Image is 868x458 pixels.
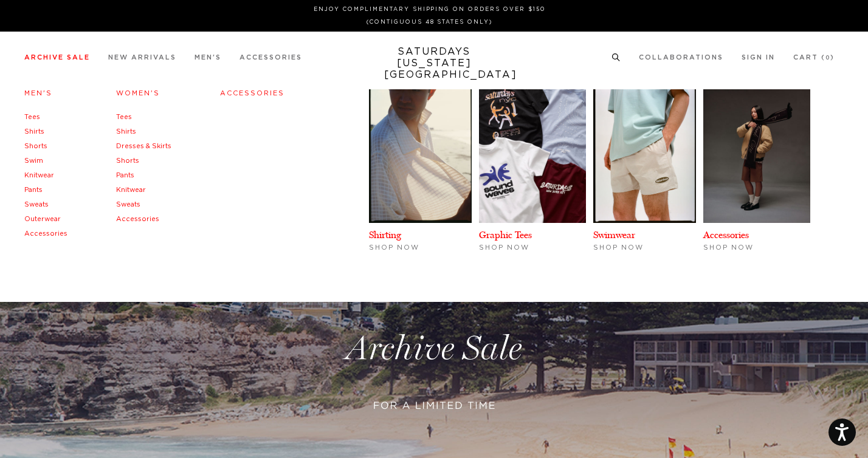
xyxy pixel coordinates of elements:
a: Swimwear [593,229,635,241]
a: Women's [116,90,160,97]
a: SATURDAYS[US_STATE][GEOGRAPHIC_DATA] [384,46,484,81]
a: Shirting [369,229,401,241]
p: (Contiguous 48 States Only) [29,18,830,27]
small: 0 [825,55,830,61]
a: Shirts [24,128,44,135]
a: Shorts [116,157,139,164]
a: Accessories [24,230,67,237]
a: Accessories [703,229,749,241]
a: Men's [195,54,221,61]
p: Enjoy Complimentary Shipping on Orders Over $150 [29,5,830,14]
a: Outerwear [24,216,61,222]
a: Collaborations [639,54,723,61]
a: Pants [24,186,43,193]
a: Graphic Tees [479,229,532,241]
a: Sweats [116,201,140,208]
a: Archive Sale [24,54,90,61]
a: Dresses & Skirts [116,143,171,149]
a: Swim [24,157,43,164]
a: Men's [24,90,52,97]
a: Accessories [220,90,284,97]
a: Tees [24,114,40,120]
a: New Arrivals [108,54,176,61]
a: Tees [116,114,132,120]
a: Shorts [24,143,47,149]
a: Pants [116,172,134,179]
a: Knitwear [116,186,146,193]
a: Shirts [116,128,136,135]
a: Knitwear [24,172,54,179]
a: Sweats [24,201,49,208]
a: Sign In [742,54,775,61]
a: Accessories [239,54,302,61]
a: Accessories [116,216,159,222]
a: Cart (0) [793,54,835,61]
